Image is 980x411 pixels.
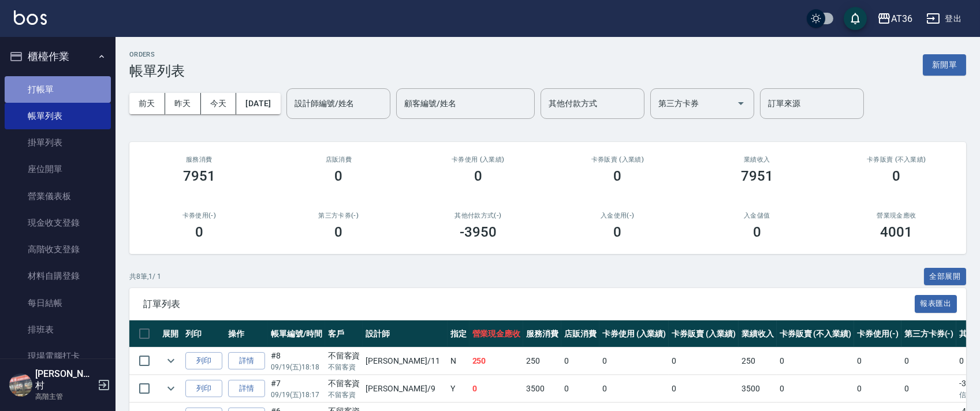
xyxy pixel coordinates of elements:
[363,375,447,402] td: [PERSON_NAME] /9
[873,7,917,31] button: AT36
[5,103,111,129] a: 帳單列表
[561,375,599,402] td: 0
[35,368,94,391] h5: [PERSON_NAME]村
[143,212,255,219] h2: 卡券使用(-)
[228,352,265,370] a: 詳情
[469,375,524,402] td: 0
[922,8,966,29] button: 登出
[901,320,957,348] th: 第三方卡券(-)
[182,320,225,348] th: 列印
[5,316,111,343] a: 排班表
[701,212,813,219] h2: 入金儲值
[328,390,360,400] p: 不留客資
[448,348,469,375] td: N
[201,93,237,114] button: 今天
[854,320,901,348] th: 卡券使用(-)
[328,350,360,362] div: 不留客資
[599,348,669,375] td: 0
[5,263,111,289] a: 材料自購登錄
[854,348,901,375] td: 0
[129,271,161,282] p: 共 8 筆, 1 / 1
[891,12,912,26] div: AT36
[841,156,953,163] h2: 卡券販賣 (不入業績)
[599,375,669,402] td: 0
[334,168,342,184] h3: 0
[162,380,180,397] button: expand row
[129,93,165,114] button: 前天
[561,348,599,375] td: 0
[777,375,854,402] td: 0
[129,51,185,58] h2: ORDERS
[328,362,360,372] p: 不留客資
[5,42,111,72] button: 櫃檯作業
[923,54,966,76] button: 新開單
[9,373,32,397] img: Person
[185,380,222,398] button: 列印
[739,320,777,348] th: 業績收入
[14,10,47,25] img: Logo
[195,224,203,240] h3: 0
[613,224,621,240] h3: 0
[901,348,957,375] td: 0
[363,348,447,375] td: [PERSON_NAME] /11
[469,320,524,348] th: 營業現金應收
[236,93,280,114] button: [DATE]
[159,320,182,348] th: 展開
[854,375,901,402] td: 0
[283,156,395,163] h2: 店販消費
[753,224,761,240] h3: 0
[334,224,342,240] h3: 0
[448,320,469,348] th: 指定
[561,320,599,348] th: 店販消費
[225,320,268,348] th: 操作
[844,7,867,30] button: save
[523,348,561,375] td: 250
[325,320,363,348] th: 客戶
[701,156,813,163] h2: 業績收入
[363,320,447,348] th: 設計師
[777,348,854,375] td: 0
[5,343,111,369] a: 現場電腦打卡
[741,168,773,184] h3: 7951
[669,320,739,348] th: 卡券販賣 (入業績)
[228,380,265,398] a: 詳情
[268,320,325,348] th: 帳單編號/時間
[669,348,739,375] td: 0
[523,320,561,348] th: 服務消費
[143,298,915,310] span: 訂單列表
[562,212,674,219] h2: 入金使用(-)
[5,156,111,182] a: 座位開單
[915,298,957,309] a: 報表匯出
[5,210,111,236] a: 現金收支登錄
[283,212,395,219] h2: 第三方卡券(-)
[841,212,953,219] h2: 營業現金應收
[777,320,854,348] th: 卡券販賣 (不入業績)
[669,375,739,402] td: 0
[880,224,912,240] h3: 4001
[271,362,322,372] p: 09/19 (五) 18:18
[469,348,524,375] td: 250
[924,268,967,286] button: 全部展開
[183,168,215,184] h3: 7951
[732,94,750,113] button: Open
[422,156,534,163] h2: 卡券使用 (入業績)
[268,348,325,375] td: #8
[5,76,111,103] a: 打帳單
[562,156,674,163] h2: 卡券販賣 (入業績)
[901,375,957,402] td: 0
[35,391,94,402] p: 高階主管
[892,168,900,184] h3: 0
[5,129,111,156] a: 掛單列表
[613,168,621,184] h3: 0
[474,168,482,184] h3: 0
[165,93,201,114] button: 昨天
[5,183,111,210] a: 營業儀表板
[599,320,669,348] th: 卡券使用 (入業績)
[328,378,360,390] div: 不留客資
[523,375,561,402] td: 3500
[5,236,111,263] a: 高階收支登錄
[422,212,534,219] h2: 其他付款方式(-)
[271,390,322,400] p: 09/19 (五) 18:17
[915,295,957,313] button: 報表匯出
[268,375,325,402] td: #7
